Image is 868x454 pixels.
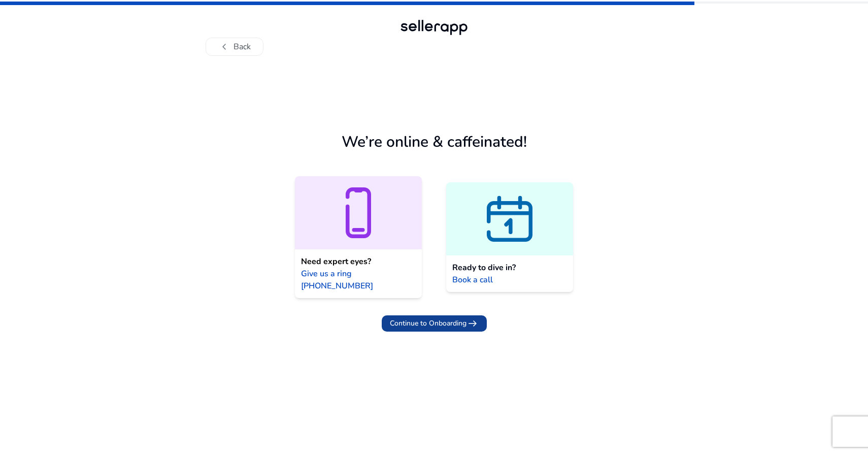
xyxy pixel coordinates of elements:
span: Ready to dive in? [452,262,516,274]
button: Continue to Onboardingarrow_right_alt [382,315,487,332]
h1: We’re online & caffeinated! [342,133,527,151]
span: Book a call [452,274,493,286]
span: Give us a ring [PHONE_NUMBER] [301,268,416,292]
span: arrow_right_alt [466,317,479,330]
span: Continue to Onboarding [390,318,466,329]
button: chevron_leftBack [206,38,263,56]
a: Need expert eyes?Give us a ring [PHONE_NUMBER] [295,176,422,298]
span: Need expert eyes? [301,255,371,268]
span: chevron_left [218,41,230,53]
